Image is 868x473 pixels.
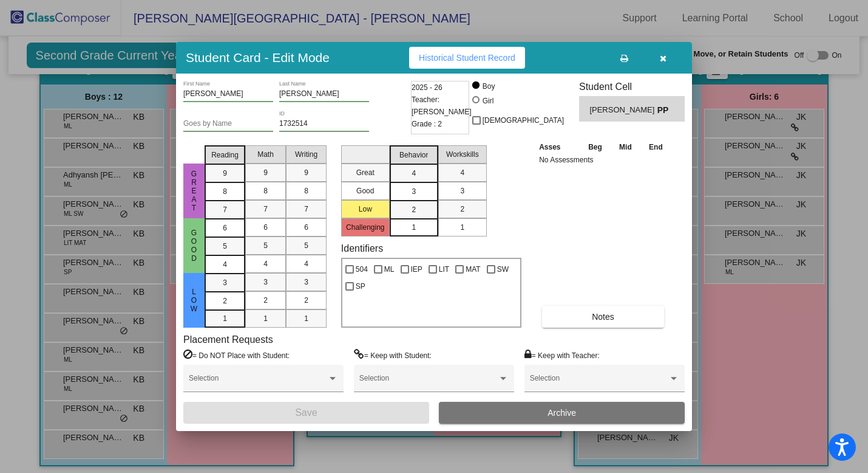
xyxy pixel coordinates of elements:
button: Historical Student Record [409,47,525,69]
h3: Student Card - Edit Mode [186,50,330,65]
span: Grade : 2 [412,118,442,130]
label: Placement Requests [183,334,273,345]
span: PP [657,104,674,117]
span: Workskills [446,149,479,160]
span: 2 [304,295,308,306]
span: 4 [223,259,227,270]
span: 2 [223,295,227,306]
th: End [640,140,672,154]
span: 7 [263,204,268,215]
span: 2 [460,204,464,215]
span: 6 [304,222,308,233]
label: = Keep with Student: [354,349,432,361]
span: 3 [412,186,416,197]
input: goes by name [183,120,273,128]
span: 9 [263,167,268,178]
span: 5 [304,240,308,251]
span: 2025 - 26 [412,81,442,94]
label: = Do NOT Place with Student: [183,349,290,361]
span: 1 [223,313,227,324]
span: Writing [295,149,317,160]
span: IEP [411,262,422,277]
span: MAT [466,262,480,277]
span: Reading [211,150,239,161]
span: Notes [592,312,614,322]
span: 504 [356,262,368,277]
th: Asses [536,140,580,154]
span: Good [189,229,200,263]
span: 9 [304,167,308,178]
label: Identifiers [341,243,383,254]
span: [PERSON_NAME] [589,104,657,117]
span: 4 [412,168,416,179]
div: Girl [482,95,494,106]
h3: Student Cell [579,81,685,92]
span: 7 [223,204,227,215]
span: 3 [263,277,268,288]
span: 5 [263,240,268,251]
div: Boy [482,81,495,92]
span: Behavior [399,150,428,161]
button: Notes [542,306,664,328]
span: Great [189,170,200,212]
span: 9 [223,168,227,179]
span: 6 [223,223,227,233]
span: 8 [223,186,227,197]
span: Save [295,407,317,418]
span: LIT [439,262,449,277]
span: Historical Student Record [419,53,515,63]
span: 1 [412,222,416,233]
input: Enter ID [279,120,369,128]
span: 5 [223,241,227,252]
span: 8 [304,185,308,196]
span: 4 [460,167,464,178]
button: Archive [439,402,685,424]
th: Mid [611,140,640,154]
span: 7 [304,204,308,215]
span: SW [497,262,509,277]
span: SP [356,279,365,294]
span: 1 [263,313,268,324]
span: 6 [263,222,268,233]
span: 3 [460,185,464,196]
span: 8 [263,185,268,196]
span: Low [189,288,200,313]
span: 1 [304,313,308,324]
th: Beg [580,140,611,154]
td: No Assessments [536,154,671,166]
span: 1 [460,222,464,233]
span: 2 [412,204,416,215]
button: Save [183,402,429,424]
span: Math [257,149,274,160]
span: 4 [304,258,308,269]
span: ML [384,262,395,277]
label: = Keep with Teacher: [524,349,600,361]
span: [DEMOGRAPHIC_DATA] [483,113,564,128]
span: 4 [263,258,268,269]
span: 3 [223,277,227,288]
span: Archive [548,408,576,418]
span: Teacher: [PERSON_NAME] [412,94,472,118]
span: 2 [263,295,268,306]
span: 3 [304,277,308,288]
